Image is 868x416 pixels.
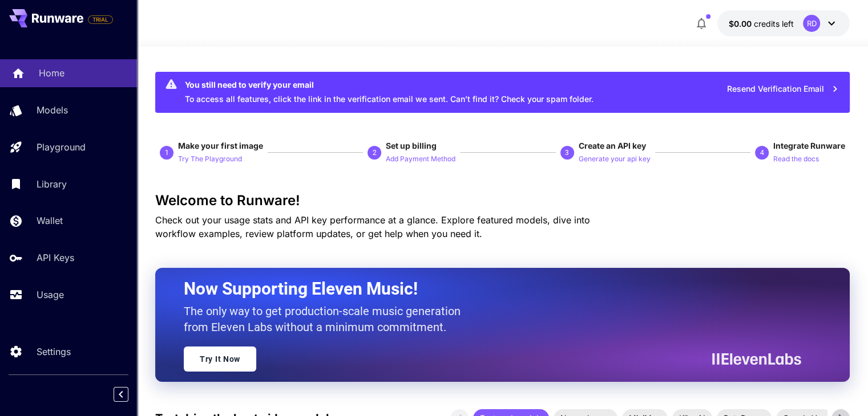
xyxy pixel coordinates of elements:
span: Create an API key [579,141,646,150]
div: Collapse sidebar [122,384,137,405]
span: TRIAL [88,15,112,24]
button: Generate your api key [579,152,651,165]
p: Home [39,66,64,80]
div: $0.00 [729,18,794,30]
h2: Now Supporting Eleven Music! [184,278,793,300]
a: Try It Now [184,346,256,372]
p: The only way to get production-scale music generation from Eleven Labs without a minimum commitment. [184,303,469,335]
button: $0.00RD [717,10,850,36]
p: Wallet [37,214,63,227]
span: Integrate Runware [773,141,845,150]
div: To access all features, click the link in the verification email we sent. Can’t find it? Check yo... [185,75,594,109]
p: Settings [37,345,71,358]
button: Try The Playground [178,152,242,165]
span: $0.00 [729,19,754,28]
p: Models [37,103,68,117]
p: 3 [565,148,569,158]
span: Add your payment card to enable full platform functionality. [88,13,113,26]
p: Playground [37,140,86,154]
button: Add Payment Method [386,152,455,165]
p: API Keys [37,251,74,264]
p: 4 [760,148,764,158]
button: Read the docs [773,152,819,165]
p: Read the docs [773,154,819,165]
p: Usage [37,288,64,301]
p: 2 [373,148,377,158]
span: Make your first image [178,141,263,150]
p: Add Payment Method [386,154,455,165]
button: Resend Verification Email [721,78,845,101]
button: Collapse sidebar [114,387,128,402]
span: credits left [754,19,794,28]
div: You still need to verify your email [185,79,594,91]
p: Generate your api key [579,154,651,165]
p: 1 [165,148,169,158]
div: RD [803,15,820,32]
p: Library [37,177,67,191]
span: Check out your usage stats and API key performance at a glance. Explore featured models, dive int... [155,214,590,239]
h3: Welcome to Runware! [155,193,850,209]
p: Try The Playground [178,154,242,165]
span: Set up billing [386,141,437,150]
